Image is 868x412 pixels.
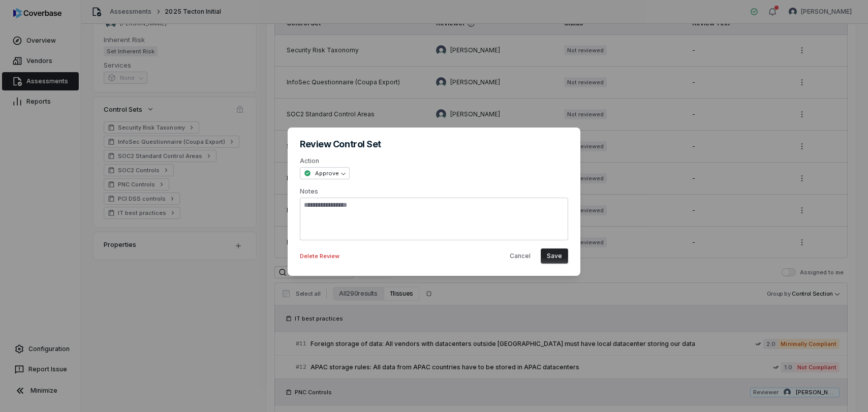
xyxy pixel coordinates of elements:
[300,187,568,196] label: Notes
[300,140,568,149] h2: Review Control Set
[297,247,343,265] button: Delete Review
[504,248,537,264] button: Cancel
[300,157,568,165] label: Action
[541,248,568,264] button: Save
